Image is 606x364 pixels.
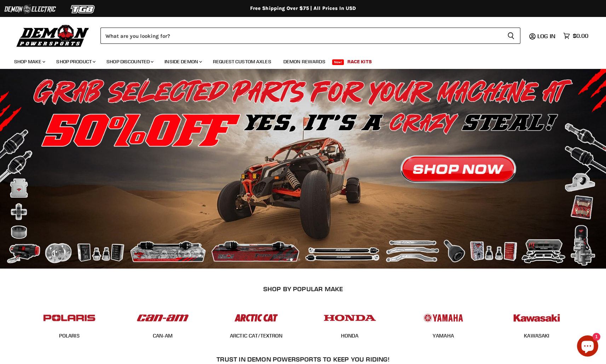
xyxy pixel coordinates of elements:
[342,54,377,69] a: Race Kits
[579,162,594,176] button: Next
[306,258,308,261] li: Page dot 3
[573,33,588,39] span: $0.00
[9,54,50,69] a: Shop Make
[4,2,57,16] img: Demon Electric Logo 2
[57,2,110,16] img: TGB Logo 2
[524,333,549,340] span: KAWASAKI
[341,333,359,339] a: HONDA
[100,28,502,44] input: Search
[101,54,158,69] a: Shop Discounted
[298,258,300,261] li: Page dot 2
[278,54,331,69] a: Demon Rewards
[153,333,173,339] a: CAN-AM
[59,333,80,340] span: POLARIS
[9,52,587,69] ul: Main menu
[135,307,190,329] img: POPULAR_MAKE_logo_1_adc20308-ab24-48c4-9fac-e3c1a623d575.jpg
[29,285,577,293] h2: SHOP BY POPULAR MAKE
[12,162,27,176] button: Previous
[502,28,520,44] button: Search
[509,307,564,329] img: POPULAR_MAKE_logo_6_76e8c46f-2d1e-4ecc-b320-194822857d41.jpg
[290,258,293,261] li: Page dot 1
[537,33,555,40] span: Log in
[208,54,277,69] a: Request Custom Axles
[433,333,454,340] span: YAMAHA
[229,307,284,329] img: POPULAR_MAKE_logo_3_027535af-6171-4c5e-a9bc-f0eccd05c5d6.jpg
[37,356,569,363] h2: Trust In Demon Powersports To Keep You Riding!
[59,333,80,339] a: POLARIS
[322,307,377,329] img: POPULAR_MAKE_logo_4_4923a504-4bac-4306-a1be-165a52280178.jpg
[14,23,92,48] img: Demon Powersports
[20,5,586,12] div: Free Shipping Over $75 | All Prices In USD
[230,333,283,339] a: ARCTIC CAT/TEXTRON
[159,54,206,69] a: Inside Demon
[416,307,471,329] img: POPULAR_MAKE_logo_5_20258e7f-293c-4aac-afa8-159eaa299126.jpg
[230,333,283,340] span: ARCTIC CAT/TEXTRON
[524,333,549,339] a: KAWASAKI
[42,307,97,329] img: POPULAR_MAKE_logo_2_dba48cf1-af45-46d4-8f73-953a0f002620.jpg
[575,335,600,358] inbox-online-store-chat: Shopify online store chat
[433,333,454,339] a: YAMAHA
[534,33,560,39] a: Log in
[313,258,316,261] li: Page dot 4
[332,59,344,65] span: New!
[51,54,100,69] a: Shop Product
[341,333,359,340] span: HONDA
[100,28,520,44] form: Product
[153,333,173,340] span: CAN-AM
[560,31,592,41] a: $0.00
